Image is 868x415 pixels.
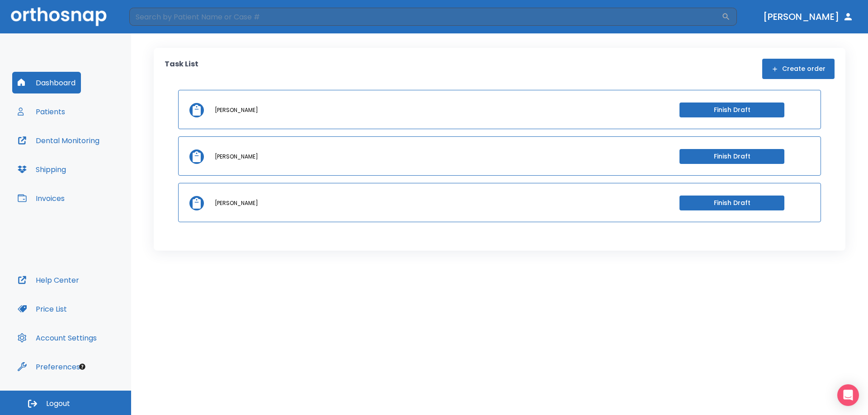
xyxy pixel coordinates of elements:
button: Finish Draft [679,196,784,210]
button: Patients [12,101,71,122]
button: Price List [12,298,72,320]
button: Finish Draft [679,149,784,164]
button: [PERSON_NAME] [759,9,857,25]
p: Task List [165,59,198,79]
input: Search by Patient Name or Case # [129,8,722,26]
p: [PERSON_NAME] [215,153,258,161]
span: Logout [46,399,70,409]
div: Tooltip anchor [78,363,86,371]
button: Dashboard [12,72,81,93]
button: Preferences [12,356,85,378]
button: Invoices [12,187,70,209]
button: Create order [762,59,835,79]
button: Finish Draft [679,103,784,117]
button: Account Settings [12,327,102,349]
button: Shipping [12,159,71,180]
button: Help Center [12,269,85,291]
p: [PERSON_NAME] [215,106,258,114]
p: [PERSON_NAME] [215,199,258,207]
img: Orthosnap [11,7,107,26]
div: Open Intercom Messenger [837,384,859,406]
button: Dental Monitoring [12,130,105,151]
